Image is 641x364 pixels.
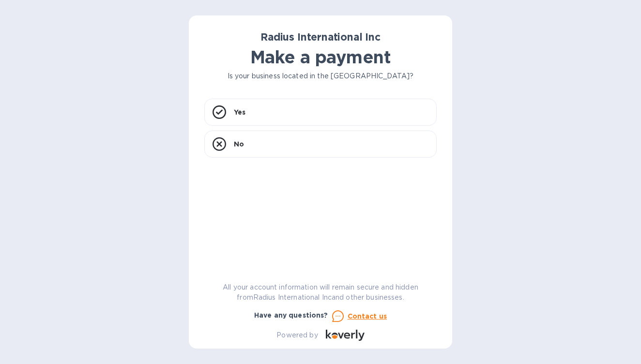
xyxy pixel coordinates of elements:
[234,107,245,117] p: Yes
[234,139,244,149] p: No
[276,330,318,340] p: Powered by
[260,31,381,43] b: Radius International Inc
[204,71,437,81] p: Is your business located in the [GEOGRAPHIC_DATA]?
[204,47,437,67] h1: Make a payment
[204,282,437,303] p: All your account information will remain secure and hidden from Radius International Inc and othe...
[348,312,387,320] u: Contact us
[254,311,328,319] b: Have any questions?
